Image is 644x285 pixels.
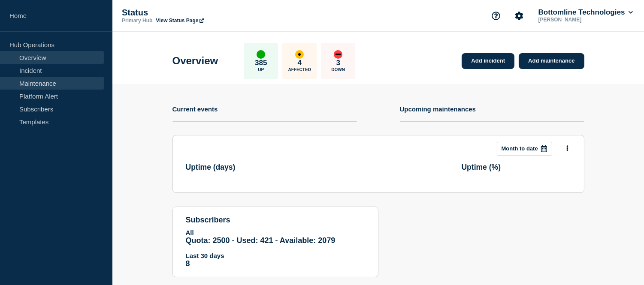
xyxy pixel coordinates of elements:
h3: Uptime ( days ) [186,163,236,172]
div: down [334,50,342,59]
h3: Uptime ( % ) [462,163,501,172]
span: Quota: 2500 - Used: 421 - Available: 2079 [186,236,336,245]
p: Primary Hub [122,18,152,24]
p: All [186,229,365,236]
p: Status [122,8,293,18]
p: Up [258,67,264,72]
p: Down [331,67,345,72]
h1: Overview [172,55,218,67]
p: Month to date [502,145,538,152]
h4: subscribers [186,216,365,225]
p: 8 [186,259,365,268]
button: Account settings [510,7,528,25]
button: Bottomline Technologies [537,8,635,17]
div: affected [295,50,304,59]
a: View Status Page [156,18,203,24]
button: Month to date [497,142,552,156]
h4: Current events [172,105,218,113]
h4: Upcoming maintenances [400,105,476,113]
p: Last 30 days [186,252,365,259]
a: Add maintenance [519,53,584,69]
button: Support [487,7,505,25]
div: up [257,50,265,59]
p: 3 [336,59,340,67]
p: 4 [298,59,302,67]
p: Affected [288,67,311,72]
p: [PERSON_NAME] [537,17,626,23]
p: 385 [255,59,267,67]
a: Add incident [462,53,514,69]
